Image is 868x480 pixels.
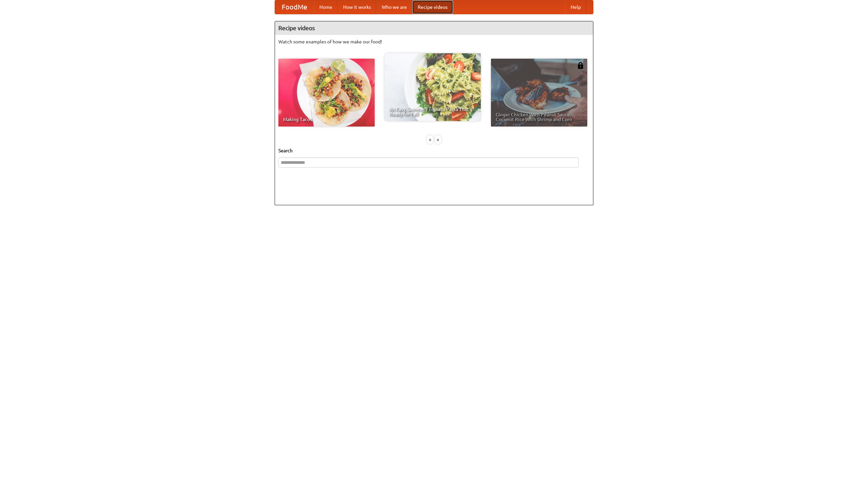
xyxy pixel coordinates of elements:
div: « [427,135,433,144]
h5: Search [278,147,590,154]
span: Making Tacos [283,117,370,122]
p: Watch some examples of how we make our food! [278,38,590,45]
a: Help [565,0,586,14]
img: 483408.png [577,62,584,69]
h4: Recipe videos [275,21,593,35]
a: Making Tacos [278,59,375,127]
a: Home [314,0,338,14]
div: » [435,135,441,144]
a: FoodMe [275,0,314,14]
span: An Easy, Summery Tomato Pasta That's Ready for Fall [389,107,476,116]
a: Who we are [376,0,412,14]
a: How it works [338,0,376,14]
a: Recipe videos [412,0,453,14]
a: An Easy, Summery Tomato Pasta That's Ready for Fall [384,53,481,121]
